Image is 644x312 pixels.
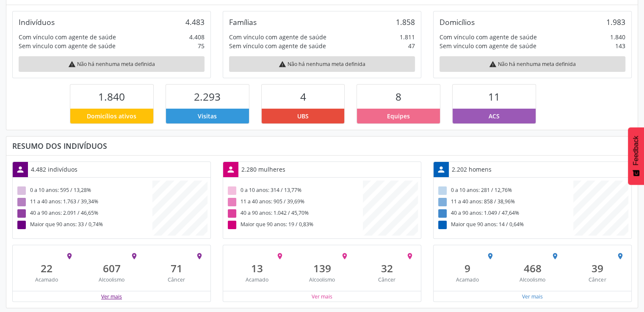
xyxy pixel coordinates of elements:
[488,90,500,104] span: 11
[300,90,306,104] span: 4
[68,60,76,68] i: warning
[506,276,559,283] div: Alcoolismo
[276,252,284,260] i: place
[101,293,122,301] button: Ver mais
[489,60,497,68] i: warning
[360,262,413,274] div: 32
[615,41,625,50] div: 143
[194,90,221,104] span: 2.293
[195,252,203,260] i: place
[441,276,494,283] div: Acamado
[606,17,625,27] div: 1.983
[19,33,116,41] div: Com vínculo com agente de saúde
[231,262,284,274] div: 13
[229,56,415,72] div: Não há nenhuma meta definida
[238,162,288,177] div: 2.280 mulheres
[226,197,363,208] div: 11 a 40 anos: 905 / 39,69%
[20,262,73,274] div: 22
[150,262,203,274] div: 71
[16,219,152,231] div: Maior que 90 anos: 33 / 0,74%
[198,41,205,50] div: 75
[506,262,559,274] div: 468
[231,276,284,283] div: Acamado
[19,17,55,27] div: Indivíduos
[571,276,624,283] div: Câncer
[311,293,333,301] button: Ver mais
[489,112,500,120] span: ACS
[229,41,326,50] div: Sem vínculo com agente de saúde
[229,33,326,41] div: Com vínculo com agente de saúde
[406,252,413,260] i: place
[437,208,573,219] div: 40 a 90 anos: 1.049 / 47,64%
[226,208,363,219] div: 40 a 90 anos: 1.042 / 45,70%
[439,56,625,72] div: Não há nenhuma meta definida
[439,17,475,27] div: Domicílios
[395,90,401,104] span: 8
[449,162,495,177] div: 2.202 homens
[226,185,363,197] div: 0 a 10 anos: 314 / 13,77%
[400,33,415,41] div: 1.811
[85,262,138,274] div: 607
[279,60,286,68] i: warning
[296,262,348,274] div: 139
[408,41,415,50] div: 47
[198,112,217,120] span: Visitas
[486,252,494,260] i: place
[85,276,138,283] div: Alcoolismo
[16,165,25,174] i: person
[437,165,446,174] i: person
[437,185,573,197] div: 0 a 10 anos: 281 / 12,76%
[98,90,125,104] span: 1.840
[360,276,413,283] div: Câncer
[551,252,559,260] i: place
[16,197,152,208] div: 11 a 40 anos: 1.763 / 39,34%
[130,252,138,260] i: place
[16,185,152,197] div: 0 a 10 anos: 595 / 13,28%
[628,127,644,185] button: Feedback - Mostrar pesquisa
[632,136,640,165] span: Feedback
[439,33,537,41] div: Com vínculo com agente de saúde
[437,197,573,208] div: 11 a 40 anos: 858 / 38,96%
[150,276,203,283] div: Câncer
[387,112,410,120] span: Equipes
[229,17,257,27] div: Famílias
[28,162,80,177] div: 4.482 indivíduos
[571,262,624,274] div: 39
[610,33,625,41] div: 1.840
[12,141,632,151] div: Resumo dos indivíduos
[616,252,624,260] i: place
[19,41,116,50] div: Sem vínculo com agente de saúde
[185,17,205,27] div: 4.483
[396,17,415,27] div: 1.858
[16,208,152,219] div: 40 a 90 anos: 2.091 / 46,65%
[19,56,205,72] div: Não há nenhuma meta definida
[522,293,543,301] button: Ver mais
[226,219,363,231] div: Maior que 90 anos: 19 / 0,83%
[66,252,73,260] i: place
[341,252,348,260] i: place
[437,219,573,231] div: Maior que 90 anos: 14 / 0,64%
[441,262,494,274] div: 9
[87,112,136,120] span: Domicílios ativos
[439,41,536,50] div: Sem vínculo com agente de saúde
[226,165,235,174] i: person
[189,33,205,41] div: 4.408
[20,276,73,283] div: Acamado
[297,112,309,120] span: UBS
[296,276,348,283] div: Alcoolismo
